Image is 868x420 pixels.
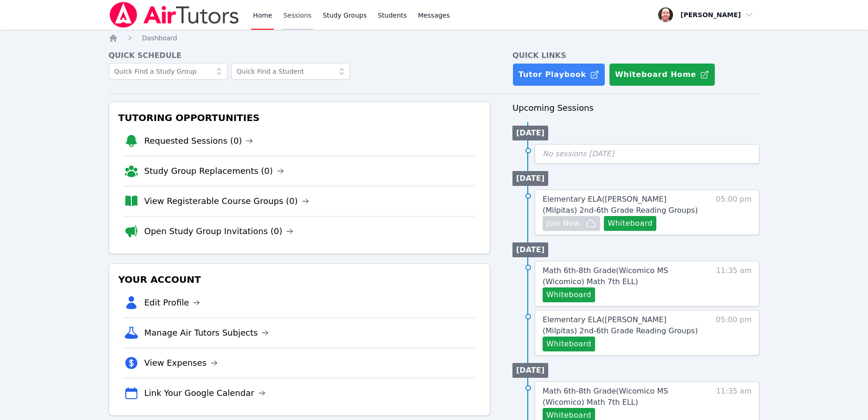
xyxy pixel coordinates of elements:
[543,194,700,216] a: Elementary ELA([PERSON_NAME] (Milpitas) 2nd-6th Grade Reading Groups)
[543,315,698,335] span: Elementary ELA ( [PERSON_NAME] (Milpitas) 2nd-6th Grade Reading Groups )
[109,33,760,43] nav: Breadcrumb
[109,63,227,80] input: Quick Find a Study Group
[543,314,700,337] a: Elementary ELA([PERSON_NAME] (Milpitas) 2nd-6th Grade Reading Groups)
[543,386,700,408] a: Math 6th-8th Grade(Wicomico MS (Wicomico) Math 7th ELL)
[144,134,253,147] a: Requested Sessions (0)
[543,216,600,231] button: Join Now
[546,218,580,229] span: Join Now
[543,266,668,286] span: Math 6th-8th Grade ( Wicomico MS (Wicomico) Math 7th ELL )
[716,314,751,351] span: 05:00 pm
[543,337,595,351] button: Whiteboard
[117,109,482,126] h3: Tutoring Opportunities
[512,171,548,186] li: [DATE]
[117,271,482,288] h3: Your Account
[543,265,700,287] a: Math 6th-8th Grade(Wicomico MS (Wicomico) Math 7th ELL)
[512,126,548,140] li: [DATE]
[144,356,218,369] a: View Expenses
[109,2,240,28] img: Air Tutors
[512,63,605,86] a: Tutor Playbook
[543,387,668,407] span: Math 6th-8th Grade ( Wicomico MS (Wicomico) Math 7th ELL )
[512,242,548,257] li: [DATE]
[512,102,759,115] h3: Upcoming Sessions
[609,63,715,86] button: Whiteboard Home
[144,165,284,178] a: Study Group Replacements (0)
[543,287,595,302] button: Whiteboard
[109,50,490,61] h4: Quick Schedule
[543,195,698,215] span: Elementary ELA ( [PERSON_NAME] (Milpitas) 2nd-6th Grade Reading Groups )
[144,195,309,208] a: View Registerable Course Groups (0)
[604,216,656,231] button: Whiteboard
[144,296,201,309] a: Edit Profile
[512,50,759,61] h4: Quick Links
[512,363,548,378] li: [DATE]
[142,34,177,42] span: Dashboard
[144,326,269,339] a: Manage Air Tutors Subjects
[144,225,294,238] a: Open Study Group Invitations (0)
[716,194,751,231] span: 05:00 pm
[142,33,177,43] a: Dashboard
[144,387,266,400] a: Link Your Google Calendar
[418,11,450,20] span: Messages
[231,63,350,80] input: Quick Find a Student
[543,149,614,158] span: No sessions [DATE]
[716,265,752,302] span: 11:35 am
